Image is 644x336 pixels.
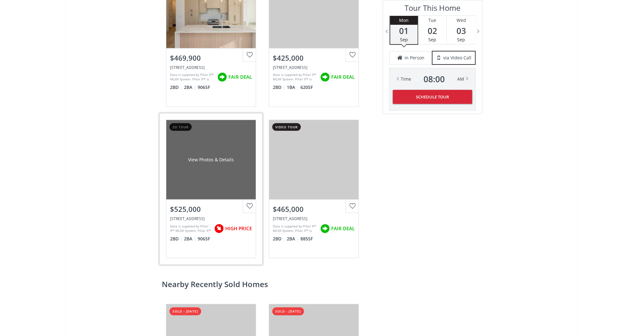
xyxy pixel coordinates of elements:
[273,224,317,233] div: Data is supplied by Pillar 9™ MLS® System. Pillar 9™ is the owner of the copyright in its MLS® Sy...
[404,55,424,61] span: in Person
[170,204,252,214] div: $525,000
[287,236,299,242] span: 2 BA
[447,26,475,35] span: 03
[170,53,252,63] div: $469,900
[401,75,464,84] div: Time AM
[390,26,417,35] span: 01
[160,113,262,265] a: 3d tourView Photos & Details$525,000[STREET_ADDRESS]Data is supplied by Pillar 9™ MLS® System. Pi...
[300,84,313,91] span: 620 SF
[447,16,475,25] div: Wed
[170,65,252,70] div: 330 Dieppe Drive SW #203, Calgary, AB T3E2L4
[225,225,252,232] span: HIGH PRICE
[273,216,355,221] div: 370 Dieppe Drive SW #216, Calgary, AB T3E 7L4
[418,26,446,35] span: 02
[400,37,408,43] span: Sep
[228,74,252,80] span: FAIR DEAL
[424,75,445,84] span: 08 : 00
[170,224,211,233] div: Data is supplied by Pillar 9™ MLS® System. Pillar 9™ is the owner of the copyright in its MLS® Sy...
[389,3,476,16] h3: Tour This Home
[273,53,355,63] div: $425,000
[319,222,331,235] img: rating icon
[457,37,465,43] span: Sep
[170,216,252,221] div: 370 Dieppe Drive SW #602, Calgary, AB T3E 7L4
[162,280,373,288] h2: Nearby Recently Sold Homes
[188,157,234,163] div: View Photos & Details
[428,37,436,43] span: Sep
[443,55,471,61] span: via Video Call
[273,84,285,91] span: 2 BD
[198,84,210,91] span: 906 SF
[184,236,196,242] span: 2 BA
[300,236,313,242] span: 885 SF
[331,225,355,232] span: FAIR DEAL
[287,84,299,91] span: 1 BA
[390,16,417,25] div: Mon
[418,16,446,25] div: Tue
[216,71,228,84] img: rating icon
[393,90,472,104] button: Schedule Tour
[273,236,285,242] span: 2 BD
[170,72,214,82] div: Data is supplied by Pillar 9™ MLS® System. Pillar 9™ is the owner of the copyright in its MLS® Sy...
[198,236,210,242] span: 906 SF
[213,222,225,235] img: rating icon
[273,204,355,214] div: $465,000
[273,72,317,82] div: Data is supplied by Pillar 9™ MLS® System. Pillar 9™ is the owner of the copyright in its MLS® Sy...
[319,71,331,84] img: rating icon
[262,113,365,265] a: video tour$465,000[STREET_ADDRESS]Data is supplied by Pillar 9™ MLS® System. Pillar 9™ is the own...
[184,84,196,91] span: 2 BA
[170,84,182,91] span: 2 BD
[331,74,355,80] span: FAIR DEAL
[273,65,355,70] div: 370 Dieppe Drive SW #111, Calgary, AB T3E 0E6
[170,236,182,242] span: 2 BD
